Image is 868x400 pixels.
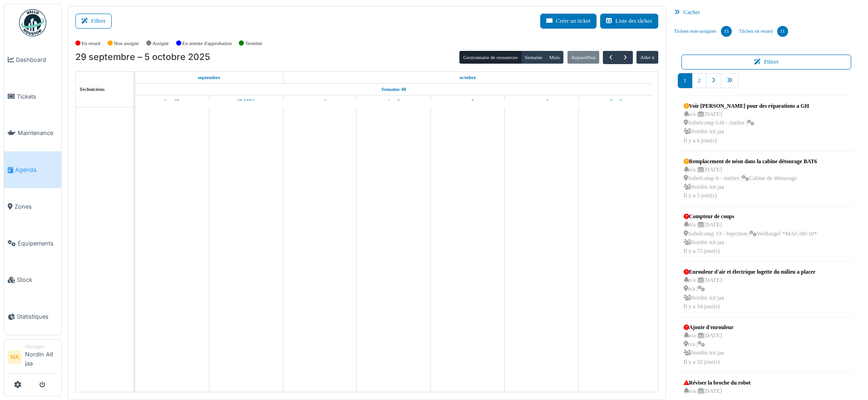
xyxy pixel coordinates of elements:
[600,14,658,29] button: Liste des tâches
[678,73,692,88] a: 1
[18,239,58,248] span: Équipements
[182,40,232,47] label: En attente d'approbation
[4,188,61,225] a: Zones
[25,343,58,371] li: Nordin Ait jaa
[4,298,61,335] a: Statistiques
[618,51,633,64] button: Suivant
[721,26,732,37] div: 15
[385,95,402,107] a: 2 octobre 2025
[457,72,478,83] a: 1 octobre 2025
[8,343,58,374] a: NA ManagerNordin Ait jaa
[15,202,58,211] span: Zones
[681,210,819,258] a: Compteur de coups n/a |[DATE] Sobelcomp 13 - Injection |Wolfangel *MAC-00-10* Nordin Ait jaaIl y ...
[567,51,599,64] button: Aujourd'hui
[684,323,734,331] div: Ajoute d'enrouleur
[678,73,855,95] nav: pager
[681,155,819,203] a: Remplacement de néon dans la cabine détourage BAT6 n/a |[DATE] Sobelcomp 6 - Atelier |Cabine de d...
[153,40,169,47] label: Assigné
[25,343,58,350] div: Manager
[17,275,58,284] span: Stock
[75,52,210,63] h2: 29 septembre – 5 octobre 2025
[18,129,58,137] span: Maintenance
[684,165,817,200] div: n/a | [DATE] Sobelcomp 6 - Atelier | Cabine de détourage Nordin Ait jaa Il y a 5 jour(s)
[692,73,706,88] a: 2
[684,212,817,220] div: Compteur de coups
[163,95,182,107] a: 29 septembre 2025
[671,19,735,44] a: Tickets non-assignés
[4,41,61,78] a: Dashboard
[684,220,817,255] div: n/a | [DATE] Sobelcomp 13 - Injection | Wolfangel *MAC-00-10* Nordin Ait jaa Il y a 75 jour(s)
[521,51,546,64] button: Semaine
[459,51,521,64] button: Gestionnaire de ressources
[681,321,736,369] a: Ajoute d'enrouleur n/a |[DATE] n/a | Nordin Ait jaaIl y a 32 jour(s)
[114,40,139,47] label: Non assigné
[75,14,112,29] button: Filtrer
[684,110,809,145] div: n/a | [DATE] Sobelcomp GH - Atelier | Nordin Ait jaa Il y a 6 jour(s)
[681,100,811,147] a: Voir [PERSON_NAME] pour des réparations a GH n/a |[DATE] Sobelcomp GH - Atelier | Nordin Ait jaaI...
[79,86,105,92] span: Techniciens
[532,95,550,107] a: 4 octobre 2025
[195,72,222,83] a: 29 septembre 2025
[671,6,863,19] div: Cacher
[636,51,658,64] button: Aller à
[4,225,61,262] a: Équipements
[311,95,329,107] a: 1 octobre 2025
[684,331,734,366] div: n/a | [DATE] n/a | Nordin Ait jaa Il y a 32 jour(s)
[681,55,852,70] button: Filtrer
[235,95,257,107] a: 30 septembre 2025
[684,268,816,276] div: Enrouleur d'air et électrique logette du milieu a placer
[8,350,21,364] li: NA
[17,312,58,321] span: Statistiques
[607,95,625,107] a: 5 octobre 2025
[546,51,564,64] button: Mois
[19,9,46,36] img: Badge_color-CXgf-gQk.svg
[4,115,61,152] a: Maintenance
[17,92,58,101] span: Tickets
[4,78,61,115] a: Tickets
[684,276,816,311] div: n/a | [DATE] n/a | Nordin Ait jaa Il y a 34 jour(s)
[82,40,100,47] label: En retard
[681,265,818,313] a: Enrouleur d'air et électrique logette du milieu a placer n/a |[DATE] n/a | Nordin Ait jaaIl y a 3...
[4,151,61,188] a: Agenda
[603,51,618,64] button: Précédent
[4,262,61,299] a: Stock
[684,379,783,387] div: Réviser la broche du robot
[379,84,408,95] a: Semaine 40
[735,19,792,44] a: Tâches en retard
[459,95,476,107] a: 3 octobre 2025
[684,102,809,110] div: Voir [PERSON_NAME] pour des réparations a GH
[540,14,597,29] button: Créer un ticket
[15,165,58,174] span: Agenda
[245,40,262,47] label: Terminé
[684,157,817,165] div: Remplacement de néon dans la cabine détourage BAT6
[16,55,58,64] span: Dashboard
[777,26,788,37] div: 11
